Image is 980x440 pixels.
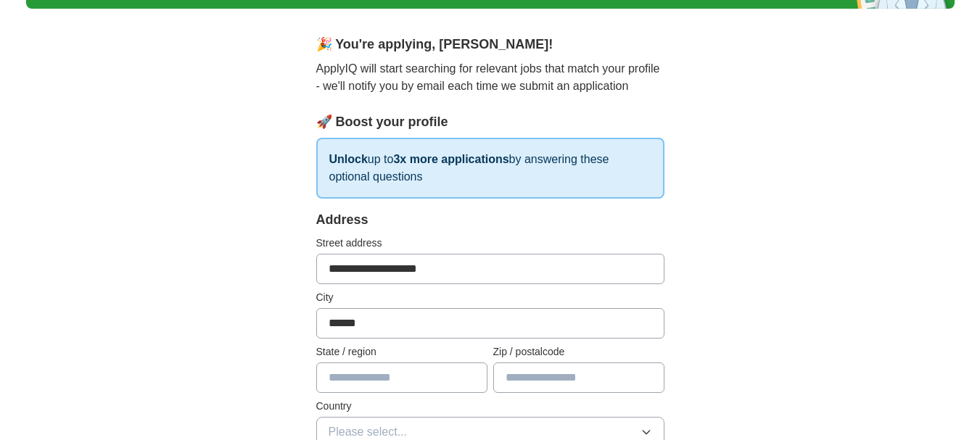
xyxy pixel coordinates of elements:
strong: Unlock [329,153,368,165]
label: Street address [316,236,664,251]
div: 🎉 You're applying , [PERSON_NAME] ! [316,35,664,54]
label: Country [316,399,664,414]
label: Zip / postalcode [493,344,664,360]
p: ApplyIQ will start searching for relevant jobs that match your profile - we'll notify you by emai... [316,60,664,95]
label: City [316,290,664,305]
div: Address [316,210,664,230]
div: 🚀 Boost your profile [316,112,664,132]
label: State / region [316,344,487,360]
strong: 3x more applications [393,153,508,165]
p: up to by answering these optional questions [316,138,664,199]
